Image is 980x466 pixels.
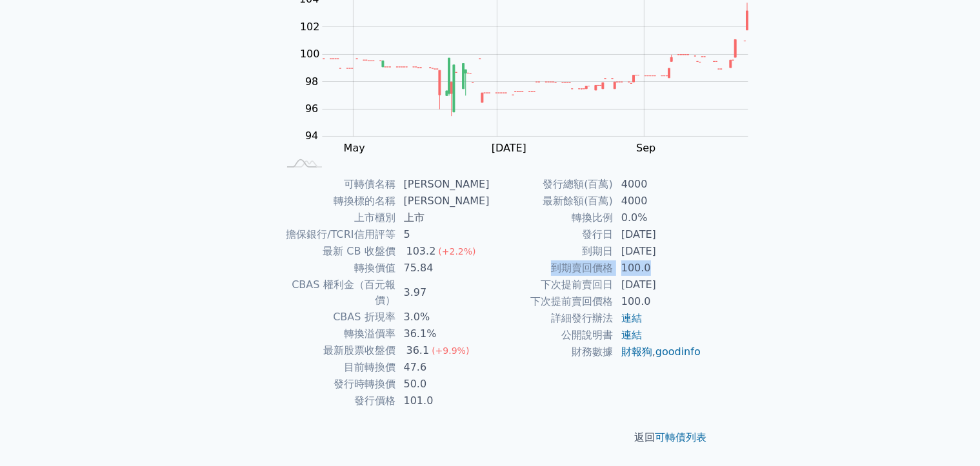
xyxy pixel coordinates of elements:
[614,260,702,277] td: 100.0
[305,75,318,88] tspan: 98
[263,430,717,445] p: 返回
[279,226,396,243] td: 擔保銀行/TCRI信用評等
[614,344,702,360] td: ,
[344,142,365,154] tspan: May
[279,260,396,277] td: 轉換價值
[490,310,614,327] td: 詳細發行辦法
[614,193,702,209] td: 4000
[396,209,490,226] td: 上市
[915,404,980,466] div: 聊天小工具
[655,431,707,443] a: 可轉債列表
[490,293,614,310] td: 下次提前賣回價格
[396,260,490,277] td: 75.84
[300,48,320,60] tspan: 100
[490,327,614,344] td: 公開說明書
[305,130,318,142] tspan: 94
[279,176,396,193] td: 可轉債名稱
[614,293,702,310] td: 100.0
[432,345,469,356] span: (+9.9%)
[279,325,396,342] td: 轉換溢價率
[279,393,396,409] td: 發行價格
[279,277,396,309] td: CBAS 權利金（百元報價）
[300,21,320,33] tspan: 102
[490,193,614,209] td: 最新餘額(百萬)
[492,142,526,154] tspan: [DATE]
[621,329,642,341] a: 連結
[404,343,432,358] div: 36.1
[279,209,396,226] td: 上市櫃別
[614,243,702,260] td: [DATE]
[655,345,701,358] a: goodinfo
[396,226,490,243] td: 5
[490,243,614,260] td: 到期日
[305,102,318,115] tspan: 96
[396,376,490,393] td: 50.0
[438,246,475,257] span: (+2.2%)
[279,376,396,393] td: 發行時轉換價
[614,226,702,243] td: [DATE]
[279,193,396,209] td: 轉換標的名稱
[636,142,655,154] tspan: Sep
[614,176,702,193] td: 4000
[279,309,396,325] td: CBAS 折現率
[404,244,439,259] div: 103.2
[490,277,614,293] td: 下次提前賣回日
[490,209,614,226] td: 轉換比例
[490,176,614,193] td: 發行總額(百萬)
[490,226,614,243] td: 發行日
[396,193,490,209] td: [PERSON_NAME]
[614,209,702,226] td: 0.0%
[396,325,490,342] td: 36.1%
[621,345,652,358] a: 財報狗
[621,312,642,324] a: 連結
[915,404,980,466] iframe: Chat Widget
[396,176,490,193] td: [PERSON_NAME]
[396,359,490,376] td: 47.6
[490,344,614,360] td: 財務數據
[490,260,614,277] td: 到期賣回價格
[396,393,490,409] td: 101.0
[396,309,490,325] td: 3.0%
[279,359,396,376] td: 目前轉換價
[279,342,396,359] td: 最新股票收盤價
[396,277,490,309] td: 3.97
[614,277,702,293] td: [DATE]
[279,243,396,260] td: 最新 CB 收盤價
